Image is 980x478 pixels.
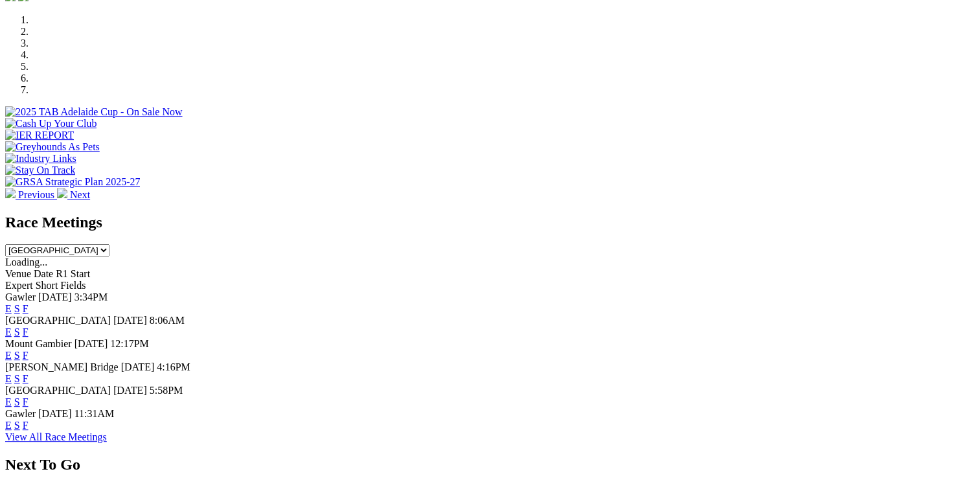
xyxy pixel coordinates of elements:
[14,373,20,384] a: S
[5,315,111,326] span: [GEOGRAPHIC_DATA]
[5,130,74,141] img: IER REPORT
[70,189,90,200] span: Next
[113,385,147,396] span: [DATE]
[74,291,108,302] span: 3:34PM
[5,361,119,372] span: [PERSON_NAME] Bridge
[5,189,57,200] a: Previous
[150,315,185,326] span: 8:06AM
[5,420,12,431] a: E
[5,256,47,267] span: Loading...
[5,326,12,337] a: E
[74,338,108,349] span: [DATE]
[5,373,12,384] a: E
[5,303,12,314] a: E
[5,165,75,176] img: Stay On Track
[36,280,58,291] span: Short
[57,189,90,200] a: Next
[157,361,190,372] span: 4:16PM
[34,268,53,279] span: Date
[5,188,16,198] img: chevron-left-pager-white.svg
[14,396,20,407] a: S
[121,361,155,372] span: [DATE]
[56,268,90,279] span: R1 Start
[60,280,85,291] span: Fields
[113,315,147,326] span: [DATE]
[23,326,28,337] a: F
[23,303,28,314] a: F
[38,408,72,419] span: [DATE]
[5,268,31,279] span: Venue
[23,373,28,384] a: F
[5,214,975,231] h2: Race Meetings
[5,118,97,130] img: Cash Up Your Club
[5,280,33,291] span: Expert
[5,408,36,419] span: Gawler
[23,350,28,361] a: F
[5,141,100,153] img: Greyhounds As Pets
[5,431,107,442] a: View All Race Meetings
[14,303,20,314] a: S
[5,338,72,349] span: Mount Gambier
[14,350,20,361] a: S
[23,396,28,407] a: F
[5,153,76,165] img: Industry Links
[150,385,183,396] span: 5:58PM
[5,385,111,396] span: [GEOGRAPHIC_DATA]
[14,326,20,337] a: S
[5,350,12,361] a: E
[5,176,140,188] img: GRSA Strategic Plan 2025-27
[5,106,183,118] img: 2025 TAB Adelaide Cup - On Sale Now
[5,456,975,473] h2: Next To Go
[23,420,28,431] a: F
[38,291,72,302] span: [DATE]
[74,408,115,419] span: 11:31AM
[57,188,67,198] img: chevron-right-pager-white.svg
[14,420,20,431] a: S
[5,291,36,302] span: Gawler
[5,396,12,407] a: E
[18,189,54,200] span: Previous
[110,338,149,349] span: 12:17PM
